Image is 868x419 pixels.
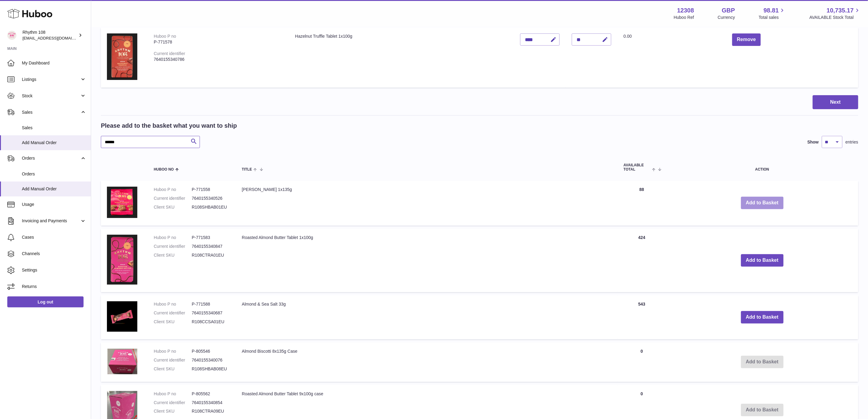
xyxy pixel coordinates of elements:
strong: GBP [722,6,735,15]
dd: 7640155340847 [192,244,230,249]
span: Returns [22,284,86,289]
dt: Client SKU [154,366,192,372]
dd: P-805562 [192,391,230,397]
button: Add to Basket [741,311,784,324]
span: Usage [22,202,86,207]
span: entries [846,139,858,145]
span: Add Manual Order [22,186,86,192]
dt: Current identifier [154,244,192,249]
dt: Client SKU [154,252,192,258]
span: AVAILABLE Total [623,163,650,171]
h2: Please add to the basket what you want to ship [101,122,237,130]
dd: P-771558 [192,187,230,192]
dt: Current identifier [154,310,192,316]
img: Almond Biscotti 1x135g [107,187,137,218]
dt: Current identifier [154,400,192,406]
td: 88 [617,181,666,226]
dt: Current identifier [154,196,192,201]
dd: R108CCSA01EU [192,319,230,325]
span: Orders [22,171,86,177]
dt: Client SKU [154,319,192,325]
div: 7640155340786 [154,57,283,62]
dd: P-771583 [192,235,230,241]
span: Stock [22,93,80,99]
span: 98.81 [763,6,779,15]
dt: Huboo P no [154,391,192,397]
dd: R108SHBAB08EU [192,366,230,372]
span: Invoicing and Payments [22,218,80,224]
img: Almond Biscotti 8x135g Case [107,348,137,374]
td: 424 [617,229,666,292]
span: Sales [22,109,80,115]
label: Show [808,139,819,145]
dt: Client SKU [154,204,192,210]
div: Huboo P no [154,34,176,39]
span: My Dashboard [22,60,86,66]
span: Add Manual Order [22,140,86,146]
span: 0.00 [623,34,632,39]
td: 543 [617,295,666,339]
td: Roasted Almond Butter Tablet 1x100g [236,229,617,292]
img: Hazelnut Truffle Tablet 1x100g [107,33,137,80]
dd: R108CTRA09EU [192,408,230,414]
td: Almond & Sea Salt 33g [236,295,617,339]
span: Huboo no [154,168,174,171]
th: Action [666,157,858,177]
button: Add to Basket [741,197,784,209]
dd: 7640155340854 [192,400,230,406]
div: Rhythm 108 [22,29,77,41]
span: Title [242,168,252,171]
a: Log out [7,296,84,307]
dd: 7640155340076 [192,357,230,363]
div: Current identifier [154,51,185,56]
td: [PERSON_NAME] 1x135g [236,181,617,226]
span: Listings [22,77,80,82]
strong: 12308 [677,6,694,15]
dd: 7640155340687 [192,310,230,316]
dd: P-771588 [192,301,230,307]
span: Total sales [759,15,786,20]
img: orders@rhythm108.com [7,31,16,40]
button: Add to Basket [741,254,784,267]
dt: Current identifier [154,357,192,363]
span: 10,735.17 [827,6,854,15]
button: Next [813,95,858,109]
button: Remove [732,33,761,46]
span: AVAILABLE Stock Total [809,15,861,20]
a: 98.81 Total sales [759,6,786,20]
div: P-771578 [154,39,283,45]
dd: P-805546 [192,348,230,354]
a: 10,735.17 AVAILABLE Stock Total [809,6,861,20]
span: Settings [22,267,86,273]
img: Roasted Almond Butter Tablet 1x100g [107,235,137,285]
dd: R108CTRA01EU [192,252,230,258]
td: 0 [617,342,666,382]
span: Cases [22,234,86,240]
dd: 7640155340526 [192,196,230,201]
div: Currency [718,15,735,20]
dt: Huboo P no [154,348,192,354]
dt: Client SKU [154,408,192,414]
dt: Huboo P no [154,235,192,241]
span: Channels [22,251,86,257]
td: Almond Biscotti 8x135g Case [236,342,617,382]
dt: Huboo P no [154,187,192,192]
td: Hazelnut Truffle Tablet 1x100g [289,27,514,87]
span: [EMAIL_ADDRESS][DOMAIN_NAME] [22,36,89,40]
dd: R108SHBAB01EU [192,204,230,210]
div: Huboo Ref [674,15,694,20]
span: Orders [22,155,80,161]
span: Sales [22,125,86,131]
dt: Huboo P no [154,301,192,307]
img: Almond & Sea Salt 33g [107,301,137,332]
